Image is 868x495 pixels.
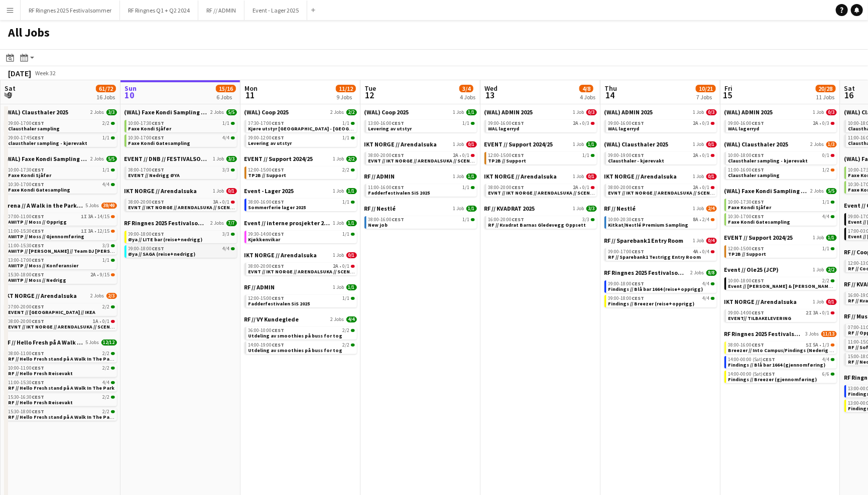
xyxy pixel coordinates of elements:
span: 0/1 [226,188,237,194]
span: 1/1 [223,121,230,126]
span: EVENT // Nedrigg ØYA [129,172,180,179]
span: Fadderfestivalen SiS 2025 [368,190,430,196]
a: 10:00-17:30CEST1/1Faxe Kondi Sjåfør [728,199,835,210]
a: 10:00-20:30CEST8A•2/4Kitkat/Nestlé Premium Sampling [608,216,715,228]
span: 2A [453,153,459,158]
span: 1 Job [453,141,464,147]
span: 0/1 [583,185,590,190]
span: Faxe Kondi Sjåfør [9,172,52,179]
span: TP2B // Support [249,172,287,179]
span: 2 Jobs [211,109,224,115]
a: (WAL) ADMIN 20251 Job0/3 [604,108,717,116]
a: 13:00-16:00CEST1/1Levering av utstyr [368,120,475,131]
span: 1/1 [343,121,350,126]
a: 09:00-16:00CEST2A•0/3WAL lagerryd [488,120,595,131]
span: 0/1 [823,153,830,158]
span: Sommerferie lager 2025 [249,204,306,211]
a: (WAL) Faxe Kondi Sampling 20252 Jobs5/5 [125,108,237,116]
span: CEST [32,134,45,141]
a: (WAL) Coop 20252 Jobs2/2 [244,108,357,116]
span: 5 Jobs [86,203,99,209]
span: 1 Job [453,109,464,115]
span: 3A [88,214,94,219]
span: 10:30-17:00 [728,214,765,219]
a: 11:00-16:00CEST1/1Fadderfestivalen SiS 2025 [368,184,475,196]
span: 08:00-16:00 [249,200,285,205]
span: 1/1 [586,141,597,147]
span: (WAL) Clausthaler 2025 [5,108,69,116]
span: 08:00-16:00 [368,217,405,222]
span: Arena // A Walk in the Park 2025 [5,202,84,209]
span: (WAL) Coop 2025 [364,108,409,116]
div: • [728,121,835,126]
span: (WAL) ADMIN 2025 [724,108,773,116]
a: 09:00-16:00CEST2A•0/3WAL lagerryd [608,120,715,131]
span: 0/1 [706,141,717,147]
span: 0/1 [466,141,477,147]
span: CEST [752,167,765,173]
span: Faxe Kondi Sjåfør [728,204,772,211]
span: 5/5 [826,188,837,194]
span: 1/2 [823,168,830,173]
span: (WAL) ADMIN 2025 [604,108,653,116]
div: EVENT // DNB // FESTIVALSOMMER 20251 Job3/308:00-17:00CEST3/3EVENT // Nedrigg ØYA [125,155,237,187]
span: (WAL) Faxe Kondi Sampling 2025 [5,155,89,162]
span: Clausthaler sampling [9,125,60,132]
span: 2 Jobs [91,109,104,115]
span: RF // Nestlé [364,205,396,212]
span: 1/1 [103,135,110,140]
a: 08:00-20:00CEST2A•0/1EVNT // IKT NORGE // ARENDALSUKA // SCENE-MESTER [368,152,475,163]
div: IKT NORGE // Arendalsuka1 Job0/108:00-20:00CEST2A•0/1EVNT // IKT NORGE // ARENDALSUKA // SCENE-ME... [484,173,597,205]
a: 08:00-20:00CEST2A•0/1EVNT // IKT NORGE // ARENDALSUKA // SCENE-MESTER [608,184,715,196]
div: (WAL) Clausthaler 20251 Job0/109:00-19:00CEST2A•0/1Clausthaler - kjørevakt [604,140,717,173]
span: 0/3 [823,121,830,126]
button: RF Ringnes Q1 + Q2 2024 [120,1,198,20]
span: EVNT // IKT NORGE // ARENDALSUKA // SCENE-MESTER [488,190,615,196]
span: (WAL) Clausthaler 2025 [724,140,789,148]
span: Event - Lager 2025 [244,187,294,195]
a: 10:30-17:00CEST4/4Faxe Kondi Gatesampling [728,213,835,225]
span: 1/1 [343,200,350,205]
span: CEST [512,152,525,158]
span: CEST [752,199,765,205]
a: 09:00-12:00CEST1/1Levering av utstyr [249,134,355,146]
span: 2A [693,153,699,158]
span: 08:00-17:00 [129,168,165,173]
span: (WAL) Faxe Kondi Sampling 2025 [125,108,209,116]
span: 3/3 [106,109,117,115]
span: 1 Job [693,109,704,115]
span: Faxe Kondi Gatesampling [728,219,791,225]
div: • [368,153,475,158]
a: 12:00-15:00CEST2/2TP2B // Support [249,167,355,178]
span: CEST [632,216,645,223]
span: 5/5 [106,156,117,162]
span: EVNT // IKT NORGE // ARENDALSUKA // SCENE-MESTER [368,157,495,164]
span: 0/3 [703,121,710,126]
span: 2A [573,121,579,126]
a: (WAL) ADMIN 20251 Job0/3 [724,108,837,116]
a: 10:00-17:30CEST1/1Faxe Kondi Sjåfør [9,167,115,178]
span: 0/3 [586,109,597,115]
span: 2A [693,121,699,126]
span: CEST [752,120,765,126]
span: 12:00-15:00 [488,153,525,158]
a: (WAL) ADMIN 20251 Job0/3 [484,108,597,116]
a: (WAL) Clausthaler 20252 Jobs3/3 [5,108,117,116]
div: RF // Nestlé1 Job1/108:00-16:00CEST1/1New job [364,205,477,231]
span: 09:00-12:00 [249,135,285,140]
button: RF Ringnes 2025 Festivalsommer [21,1,120,20]
span: 0/3 [706,109,717,115]
span: 2 Jobs [91,156,104,162]
span: 1/1 [463,217,470,222]
span: 0/1 [586,174,597,180]
a: (WAL) Faxe Kondi Sampling 20252 Jobs5/5 [724,187,837,195]
a: (WAL) Faxe Kondi Sampling 20252 Jobs5/5 [5,155,117,162]
div: RF // Nestlé1 Job2/410:00-20:30CEST8A•2/4Kitkat/Nestlé Premium Sampling [604,205,717,237]
span: 08:00-20:00 [129,200,165,205]
span: 39/49 [101,203,117,209]
span: 1/1 [103,168,110,173]
a: Event - Lager 20251 Job1/1 [244,187,357,195]
span: 10:30-17:00 [9,182,45,187]
span: WAL lagerryd [608,125,640,132]
span: TP2B // Support [488,157,527,164]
